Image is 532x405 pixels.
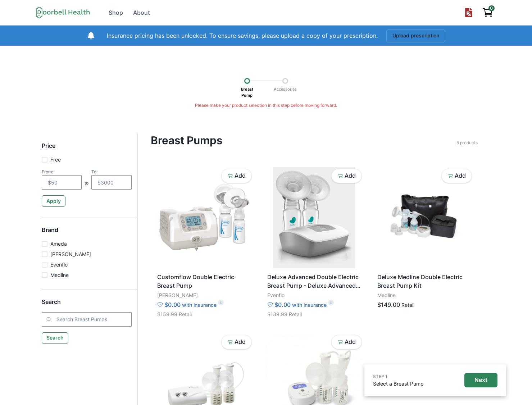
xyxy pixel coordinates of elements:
[401,301,414,309] p: Retail
[42,332,68,344] button: Search
[235,172,246,179] p: Add
[377,291,471,299] p: Medline
[474,377,487,383] p: Next
[274,300,291,309] p: $0.00
[345,172,356,179] p: Add
[373,373,424,380] p: STEP 1
[464,373,497,387] button: Next
[42,227,132,240] h5: Brand
[154,167,254,268] img: n5cxtj4n8fh8lu867ojklczjhbt3
[331,335,362,349] button: Add
[50,156,61,163] p: Free
[373,381,424,387] a: Select a Breast Pump
[91,175,132,190] input: $3000
[182,301,217,309] p: with insurance
[50,271,69,279] p: Medline
[461,5,476,20] button: Upload prescription
[264,167,364,268] img: fzin0t1few8pe41icjkqlnikcovo
[271,84,299,95] p: Accessories
[221,335,252,349] button: Add
[479,5,496,20] a: View cart
[50,261,68,268] p: Evenflo
[386,29,445,42] button: Upload prescription
[42,195,65,207] button: Apply
[221,169,252,183] button: Add
[441,169,472,183] button: Add
[267,273,361,290] p: Deluxe Advanced Double Electric Breast Pump - Deluxe Advanced Double Electric Breast Pump
[264,167,364,322] a: Deluxe Advanced Double Electric Breast Pump - Deluxe Advanced Double Electric Breast PumpEvenflo$...
[235,338,246,345] p: Add
[50,250,91,258] p: [PERSON_NAME]
[157,273,251,290] p: Customflow Double Electric Breast Pump
[91,169,132,174] div: To:
[154,167,254,322] a: Customflow Double Electric Breast Pump[PERSON_NAME]$0.00with insurance$159.99 Retail
[42,312,132,327] input: Search Breast Pumps
[345,338,356,345] p: Add
[42,299,132,312] h5: Search
[129,5,154,20] a: About
[238,84,256,101] p: Breast Pump
[157,310,251,318] p: $159.99 Retail
[107,31,378,40] p: Insurance pricing has been unlocked. To ensure savings, please upload a copy of your prescription.
[133,8,150,17] div: About
[267,291,361,299] p: Evenflo
[151,134,456,147] h4: Breast Pumps
[109,8,123,17] div: Shop
[85,180,88,190] p: to
[104,5,127,20] a: Shop
[25,102,507,109] p: Please make your product selection in this step before moving forward.
[50,240,67,247] p: Ameda
[42,175,82,190] input: $50
[377,300,400,309] p: $149.00
[374,167,474,268] img: 9os50jfgps5oa9wy78ytir68n9fc
[42,169,82,174] div: From:
[292,301,327,309] p: with insurance
[455,172,466,179] p: Add
[488,5,495,11] span: 0
[374,167,474,315] a: Deluxe Medline Double Electric Breast Pump KitMedline$149.00Retail
[157,291,251,299] p: [PERSON_NAME]
[164,300,181,309] p: $0.00
[331,169,362,183] button: Add
[42,142,132,156] h5: Price
[267,310,361,318] p: $139.99 Retail
[377,273,471,290] p: Deluxe Medline Double Electric Breast Pump Kit
[456,140,478,146] p: 5 products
